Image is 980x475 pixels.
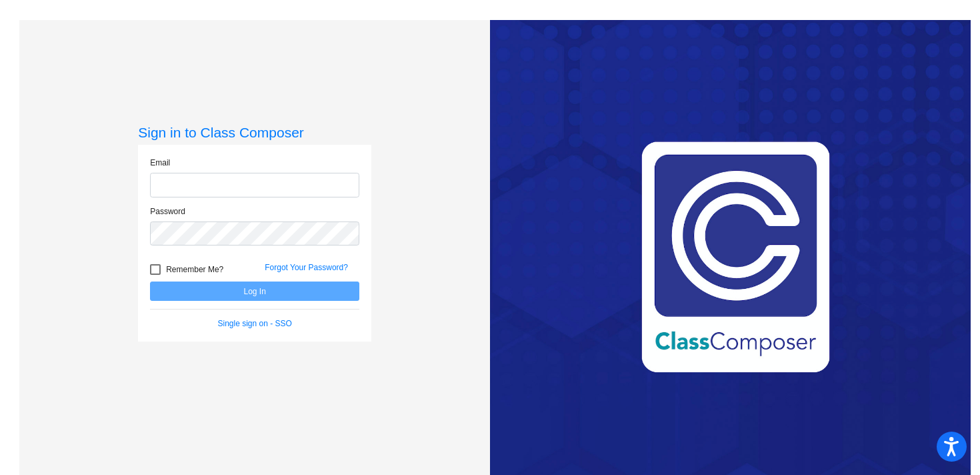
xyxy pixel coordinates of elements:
[218,319,292,328] a: Single sign on - SSO
[265,263,348,272] a: Forgot Your Password?
[150,282,359,301] button: Log In
[166,262,223,278] span: Remember Me?
[150,157,170,169] label: Email
[150,205,185,217] label: Password
[138,124,371,141] h3: Sign in to Class Composer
